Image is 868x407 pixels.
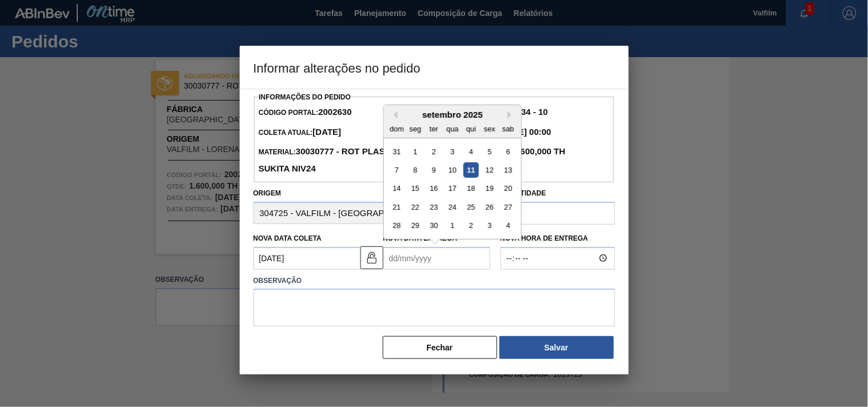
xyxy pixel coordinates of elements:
button: Fechar [383,336,497,359]
button: Previous Month [390,111,398,119]
label: Origem [253,189,282,197]
div: Choose segunda-feira, 1 de setembro de 2025 [407,143,423,159]
div: Choose sábado, 27 de setembro de 2025 [500,199,516,215]
div: Choose segunda-feira, 15 de setembro de 2025 [407,181,423,196]
div: Choose segunda-feira, 8 de setembro de 2025 [407,162,423,178]
div: Choose sábado, 4 de outubro de 2025 [500,218,516,233]
div: sab [500,121,516,136]
label: Observação [253,273,615,289]
div: Choose sexta-feira, 5 de setembro de 2025 [482,143,497,159]
strong: [DATE] 00:00 [498,127,551,137]
label: Informações do Pedido [259,93,351,101]
input: dd/mm/yyyy [253,247,360,270]
button: Salvar [500,336,614,359]
strong: 30030777 - ROT PLAST 200ML H SUKITA NIV24 [259,146,428,173]
label: Nova Data Entrega [383,234,458,242]
div: Choose terça-feira, 16 de setembro de 2025 [426,181,441,196]
div: Choose terça-feira, 30 de setembro de 2025 [426,218,441,233]
span: Material: [259,148,428,173]
div: ter [426,121,441,136]
div: Choose sábado, 6 de setembro de 2025 [500,143,516,159]
div: Choose terça-feira, 9 de setembro de 2025 [426,162,441,178]
div: Choose quinta-feira, 2 de outubro de 2025 [463,218,478,233]
strong: 1.600,000 TH [511,146,565,156]
button: unlocked [360,246,383,269]
div: Choose sexta-feira, 3 de outubro de 2025 [482,218,497,233]
span: Código Portal: [259,109,352,117]
div: Choose quinta-feira, 11 de setembro de 2025 [463,162,478,178]
span: Coleta Atual: [259,129,341,137]
div: Choose sexta-feira, 12 de setembro de 2025 [482,162,497,178]
strong: 2002630 [318,107,351,117]
div: qua [445,121,460,136]
div: Choose domingo, 21 de setembro de 2025 [389,199,405,215]
div: setembro 2025 [384,110,521,119]
div: Choose quarta-feira, 10 de setembro de 2025 [445,162,460,178]
div: dom [389,121,405,136]
div: Choose sábado, 20 de setembro de 2025 [500,181,516,196]
div: Choose sexta-feira, 26 de setembro de 2025 [482,199,497,215]
div: Choose segunda-feira, 22 de setembro de 2025 [407,199,423,215]
div: Choose terça-feira, 2 de setembro de 2025 [426,143,441,159]
div: Choose quinta-feira, 25 de setembro de 2025 [463,199,478,215]
div: seg [407,121,423,136]
div: Choose segunda-feira, 29 de setembro de 2025 [407,218,423,233]
div: Choose quarta-feira, 17 de setembro de 2025 [445,181,460,196]
div: qui [463,121,478,136]
strong: [DATE] [313,127,342,137]
div: Choose quarta-feira, 1 de outubro de 2025 [445,218,460,233]
div: Choose quinta-feira, 4 de setembro de 2025 [463,143,478,159]
div: month 2025-09 [387,142,517,234]
button: Next Month [508,111,516,119]
div: Choose sábado, 13 de setembro de 2025 [500,162,516,178]
label: Nova Hora de Entrega [501,230,615,247]
input: dd/mm/yyyy [383,247,490,270]
div: Choose sexta-feira, 19 de setembro de 2025 [482,181,497,196]
img: unlocked [365,251,379,265]
div: Choose quarta-feira, 24 de setembro de 2025 [445,199,460,215]
div: Choose domingo, 28 de setembro de 2025 [389,218,405,233]
div: Choose domingo, 31 de agosto de 2025 [389,143,405,159]
div: Choose domingo, 14 de setembro de 2025 [389,181,405,196]
label: Quantidade [501,189,546,197]
div: sex [482,121,497,136]
div: Choose domingo, 7 de setembro de 2025 [389,162,405,178]
div: Choose quinta-feira, 18 de setembro de 2025 [463,181,478,196]
label: Nova Data Coleta [253,234,322,242]
div: Choose quarta-feira, 3 de setembro de 2025 [445,143,460,159]
h3: Informar alterações no pedido [240,46,629,89]
div: Choose terça-feira, 23 de setembro de 2025 [426,199,441,215]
